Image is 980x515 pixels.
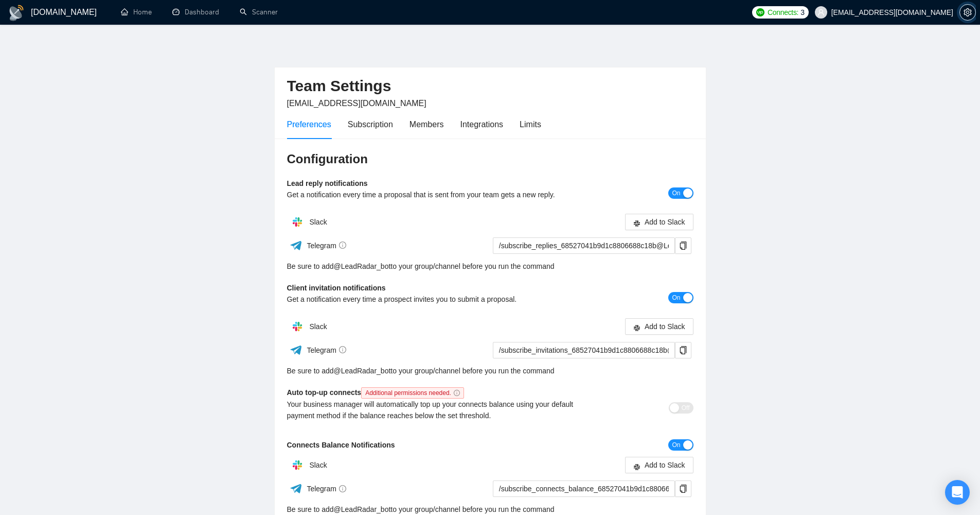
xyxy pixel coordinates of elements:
b: Auto top-up connects [287,388,468,397]
span: Add to Slack [645,321,685,332]
button: copy [675,480,691,497]
span: On [672,292,680,303]
span: copy [675,346,691,354]
a: @LeadRadar_bot [334,261,391,272]
span: Add to Slack [645,459,685,471]
a: setting [959,8,976,16]
img: ww3wtPAAAAAElFTkSuQmCC [290,482,302,495]
span: Telegram [307,346,346,354]
span: slack [633,462,640,470]
a: @LeadRadar_bot [334,504,391,515]
div: Get a notification every time a prospect invites you to submit a proposal. [287,294,592,305]
div: Be sure to add to your group/channel before you run the command [287,504,693,515]
span: On [672,187,680,199]
span: Telegram [307,242,346,250]
span: [EMAIL_ADDRESS][DOMAIN_NAME] [287,99,426,108]
span: slack [633,219,640,227]
span: Slack [309,218,327,226]
img: hpQkSZIkSZIkSZIkSZIkSZIkSZIkSZIkSZIkSZIkSZIkSZIkSZIkSZIkSZIkSZIkSZIkSZIkSZIkSZIkSZIkSZIkSZIkSZIkS... [287,455,308,475]
img: hpQkSZIkSZIkSZIkSZIkSZIkSZIkSZIkSZIkSZIkSZIkSZIkSZIkSZIkSZIkSZIkSZIkSZIkSZIkSZIkSZIkSZIkSZIkSZIkS... [287,316,308,337]
button: slackAdd to Slack [625,318,693,335]
img: hpQkSZIkSZIkSZIkSZIkSZIkSZIkSZIkSZIkSZIkSZIkSZIkSZIkSZIkSZIkSZIkSZIkSZIkSZIkSZIkSZIkSZIkSZIkSZIkS... [287,212,308,232]
span: copy [675,485,691,493]
span: info-circle [339,242,346,249]
button: copy [675,342,691,358]
b: Client invitation notifications [287,284,386,292]
b: Connects Balance Notifications [287,441,395,449]
button: copy [675,237,691,254]
button: slackAdd to Slack [625,214,693,230]
img: upwork-logo.png [756,8,764,16]
span: Telegram [307,485,346,493]
div: Limits [520,118,541,131]
span: Slack [309,322,327,331]
div: Be sure to add to your group/channel before you run the command [287,365,693,376]
a: @LeadRadar_bot [334,365,391,376]
div: Be sure to add to your group/channel before you run the command [287,261,693,272]
span: info-circle [339,346,346,353]
span: copy [675,242,691,250]
h3: Configuration [287,151,693,167]
b: Lead reply notifications [287,179,368,187]
span: Slack [309,461,327,469]
div: Subscription [348,118,393,131]
div: Get a notification every time a proposal that is sent from your team gets a new reply. [287,189,592,200]
span: On [672,439,680,451]
span: slack [633,324,640,332]
span: setting [960,8,975,16]
span: Connects: [768,7,798,18]
div: Preferences [287,118,331,131]
div: Open Intercom Messenger [945,480,970,505]
span: user [817,9,825,16]
span: 3 [800,7,805,18]
img: ww3wtPAAAAAElFTkSuQmCC [290,239,302,252]
img: logo [8,5,25,21]
span: info-circle [339,485,346,492]
button: setting [959,4,976,21]
a: dashboardDashboard [172,8,219,16]
a: searchScanner [240,8,278,16]
div: Members [409,118,444,131]
span: info-circle [454,390,460,396]
a: homeHome [121,8,152,16]
span: Off [682,402,690,414]
span: Add to Slack [645,216,685,228]
div: Your business manager will automatically top up your connects balance using your default payment ... [287,399,592,421]
button: slackAdd to Slack [625,457,693,473]
div: Integrations [460,118,504,131]
h2: Team Settings [287,76,693,97]
img: ww3wtPAAAAAElFTkSuQmCC [290,344,302,356]
span: Additional permissions needed. [361,387,464,399]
